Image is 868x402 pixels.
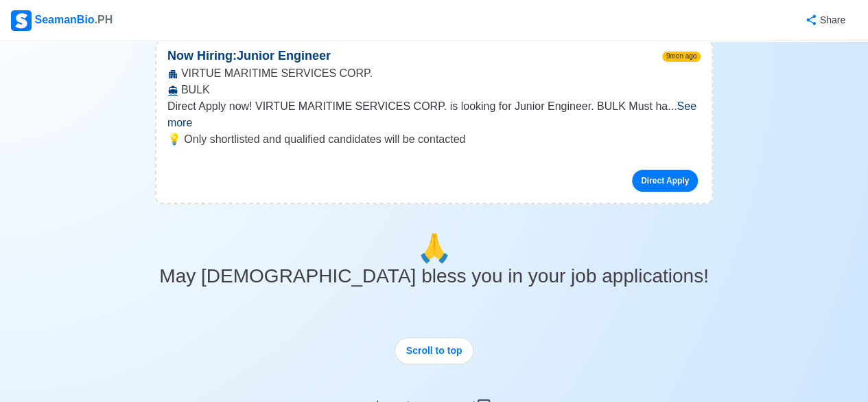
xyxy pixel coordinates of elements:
div: SeamanBio [11,10,113,31]
span: 9mon ago [662,52,701,62]
p: Now Hiring: Junior Engineer [156,47,342,65]
button: Scroll to top [395,337,474,364]
button: Share [791,7,857,34]
span: See more [167,100,696,129]
p: 💡 Only shortlisted and qualified candidates will be contacted [167,131,701,148]
img: Logo [11,10,32,31]
a: Direct Apply [632,170,698,192]
span: Direct Apply now! VIRTUE MARITIME SERVICES CORP. is looking for Junior Engineer. BULK Must ha [167,100,668,112]
span: pray [417,233,451,263]
span: .PH [95,14,113,25]
h3: May [DEMOGRAPHIC_DATA] bless you in your job applications! [159,265,708,288]
div: VIRTUE MARITIME SERVICES CORP. BULK [156,65,712,98]
span: ... [167,100,696,129]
